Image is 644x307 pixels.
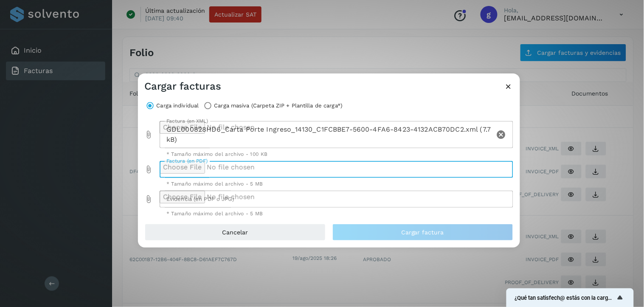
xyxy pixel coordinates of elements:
[145,195,153,203] i: Evidencia (en PDF o JPG) prepended action
[166,181,506,186] div: * Tamaño máximo del archivo - 5 MB
[401,229,444,235] span: Cargar factura
[145,130,153,139] i: Factura (en XML) prepended action
[145,224,326,241] button: Cancelar
[515,293,625,303] button: Mostrar encuesta - ¿Qué tan satisfech@ estás con la carga de tus facturas?
[145,80,222,93] h3: Cargar facturas
[214,100,343,112] label: Carga masiva (Carpeta ZIP + Plantilla de carga*)
[496,130,506,140] i: Clear Factura (en XML)
[166,152,506,157] div: * Tamaño máximo del archivo - 100 KB
[157,100,199,112] label: Carga individual
[166,211,506,216] div: * Tamaño máximo del archivo - 5 MB
[145,165,153,174] i: Factura (en PDF) prepended action
[332,224,513,241] button: Cargar factura
[515,295,615,301] span: ¿Qué tan satisfech@ estás con la carga de tus facturas?
[160,121,495,148] div: GDL000828HD6_Carta Porte Ingreso_14130_C1FCBBE7-5600-4FA6-8423-4132ACB70DC2.xml (7.7 kB)
[222,229,248,235] span: Cancelar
